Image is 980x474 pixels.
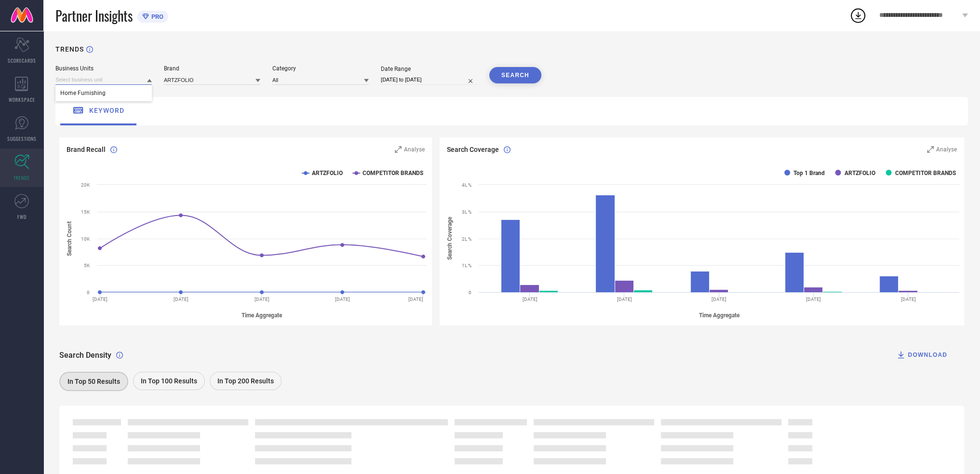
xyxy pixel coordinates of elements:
text: 0 [469,290,471,295]
text: 10K [81,236,90,242]
text: Top 1 Brand [793,170,825,176]
span: PRO [149,13,163,20]
div: Date Range [381,66,477,72]
span: WORKSPACE [9,96,35,103]
span: FWD [17,213,27,220]
text: [DATE] [806,297,821,302]
text: [DATE] [408,297,423,302]
span: Search Density [59,351,111,360]
span: Search Coverage [447,146,499,153]
input: Select date range [381,75,477,85]
text: 3L % [462,209,471,215]
text: [DATE] [617,297,631,302]
div: Open download list [849,7,867,24]
text: ARTZFOLIO [312,170,343,176]
text: [DATE] [93,297,107,302]
text: [DATE] [335,297,350,302]
text: [DATE] [712,297,726,302]
text: ARTZFOLIO [844,170,875,176]
text: 4L % [462,182,471,188]
text: 2L % [462,236,471,242]
span: SUGGESTIONS [7,135,37,142]
span: In Top 50 Results [67,378,120,385]
span: Partner Insights [55,6,133,26]
text: 20K [81,182,90,188]
span: Analyse [404,146,425,153]
text: [DATE] [255,297,269,302]
text: [DATE] [174,297,188,302]
button: DOWNLOAD [884,345,959,365]
text: 15K [81,209,90,215]
text: COMPETITOR BRANDS [362,170,423,176]
text: 1L % [462,263,471,268]
tspan: Search Count [66,221,73,256]
div: DOWNLOAD [896,350,947,360]
span: In Top 200 Results [217,377,274,385]
button: SEARCH [489,67,541,83]
div: Home Furnishing [55,85,152,101]
span: SCORECARDS [8,57,36,64]
text: 0 [87,290,90,295]
text: [DATE] [522,297,537,302]
div: Category [272,65,369,72]
text: [DATE] [900,297,915,302]
svg: Zoom [395,146,402,153]
tspan: Time Aggregate [698,312,739,319]
span: Home Furnishing [60,90,106,96]
tspan: Search Coverage [446,217,453,260]
svg: Zoom [927,146,934,153]
span: Analyse [936,146,957,153]
tspan: Time Aggregate [242,312,282,319]
span: keyword [89,107,124,114]
span: In Top 100 Results [141,377,197,385]
text: COMPETITOR BRANDS [895,170,955,176]
text: 5K [84,263,90,268]
div: Brand [164,65,260,72]
input: Select business unit [55,75,152,85]
span: TRENDS [13,174,30,181]
div: Business Units [55,65,152,72]
h1: TRENDS [55,45,84,53]
span: Brand Recall [67,146,106,153]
